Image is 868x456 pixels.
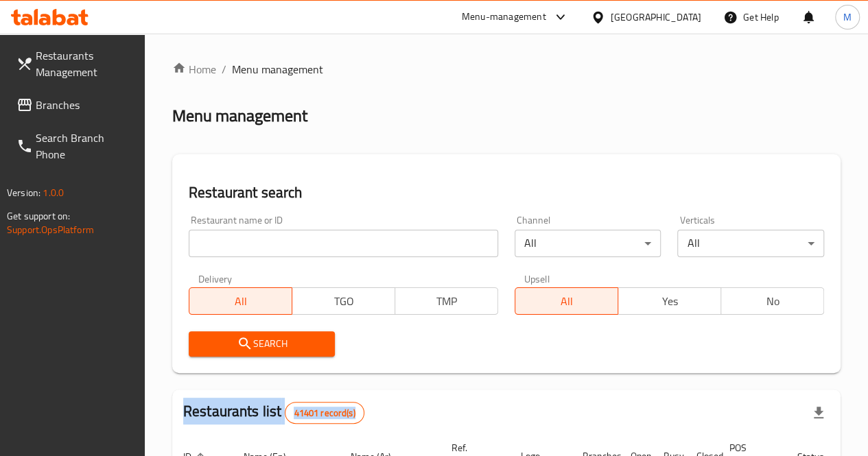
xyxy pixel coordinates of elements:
[515,287,618,315] button: All
[7,184,40,202] span: Version:
[292,287,395,315] button: TGO
[401,291,493,311] span: TMP
[524,274,550,283] label: Upsell
[515,230,661,257] div: All
[172,61,216,77] a: Home
[285,407,363,420] span: 41401 record(s)
[189,230,498,257] input: Search for restaurant name or ID..
[611,10,701,25] div: [GEOGRAPHIC_DATA]
[189,287,292,315] button: All
[198,274,233,283] label: Delivery
[189,331,336,357] button: Search
[5,121,145,171] a: Search Branch Phone
[222,61,226,77] li: /
[36,97,134,113] span: Branches
[7,221,94,239] a: Support.OpsPlatform
[200,335,325,352] span: Search
[36,130,134,163] span: Search Branch Phone
[5,88,145,121] a: Branches
[195,291,287,311] span: All
[7,207,70,225] span: Get support on:
[285,402,364,424] div: Total records count
[462,9,546,25] div: Menu-management
[43,184,64,202] span: 1.0.0
[298,291,390,311] span: TGO
[189,182,824,203] h2: Restaurant search
[802,396,835,429] div: Export file
[172,61,841,77] nav: breadcrumb
[618,287,721,315] button: Yes
[183,401,364,424] h2: Restaurants list
[677,230,824,257] div: All
[624,291,716,311] span: Yes
[843,10,852,25] span: M
[5,39,145,88] a: Restaurants Management
[232,61,323,77] span: Menu management
[720,287,824,315] button: No
[395,287,498,315] button: TMP
[36,47,134,80] span: Restaurants Management
[521,291,613,311] span: All
[172,105,307,127] h2: Menu management
[727,291,819,311] span: No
